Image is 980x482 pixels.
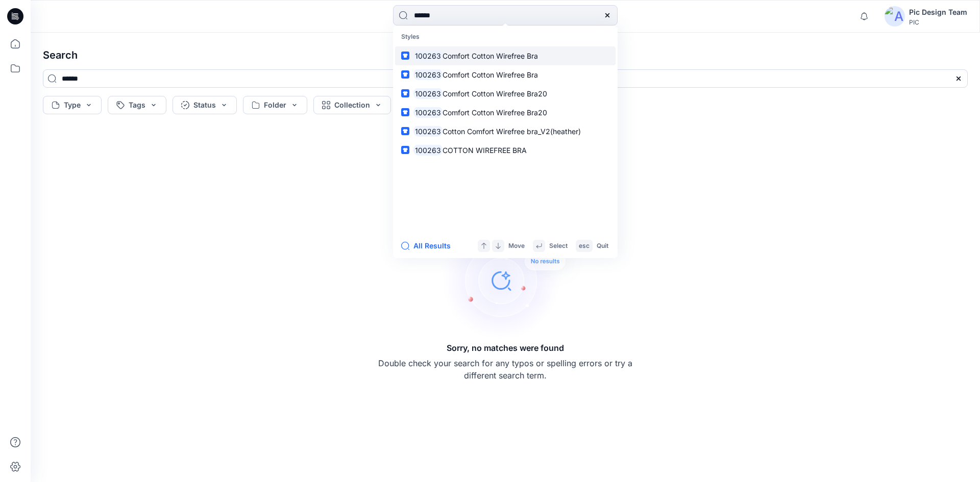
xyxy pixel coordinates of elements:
p: Styles [395,28,616,46]
p: Quit [597,241,608,251]
a: 100263Cotton Comfort Wirefree bra_V2(heather) [395,122,616,141]
span: Comfort Cotton Wirefree Bra20 [443,108,547,117]
button: Folder [243,96,307,114]
a: 100263Comfort Cotton Wirefree Bra20 [395,84,616,103]
span: Cotton Comfort Wirefree bra_V2(heather) [443,127,581,136]
button: Tags [108,96,166,114]
span: Comfort Cotton Wirefree Bra [443,70,538,79]
button: Status [173,96,237,114]
mark: 100263 [413,88,443,99]
button: Collection [313,96,391,114]
mark: 100263 [413,125,443,137]
mark: 100263 [413,107,443,118]
p: Double check your search for any typos or spelling errors or try a different search term. [378,357,633,382]
h5: Sorry, no matches were found [447,342,564,354]
p: Select [549,241,568,251]
div: PIC [909,18,967,26]
mark: 100263 [413,50,443,62]
a: 100263COTTON WIREFREE BRA [395,141,616,160]
div: Pic Design Team [909,6,967,18]
span: Comfort Cotton Wirefree Bra20 [443,89,547,98]
h4: Search [35,41,976,69]
a: 100263Comfort Cotton Wirefree Bra [395,65,616,84]
span: COTTON WIREFREE BRA [443,146,527,155]
img: Sorry, no matches were found [442,219,585,342]
p: esc [579,241,590,251]
a: 100263Comfort Cotton Wirefree Bra20 [395,103,616,122]
button: Type [43,96,102,114]
p: Move [508,241,525,251]
mark: 100263 [413,69,443,81]
span: Comfort Cotton Wirefree Bra [443,52,538,60]
button: All Results [401,240,457,252]
a: 100263Comfort Cotton Wirefree Bra [395,46,616,65]
mark: 100263 [413,144,443,156]
img: avatar [885,6,905,27]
